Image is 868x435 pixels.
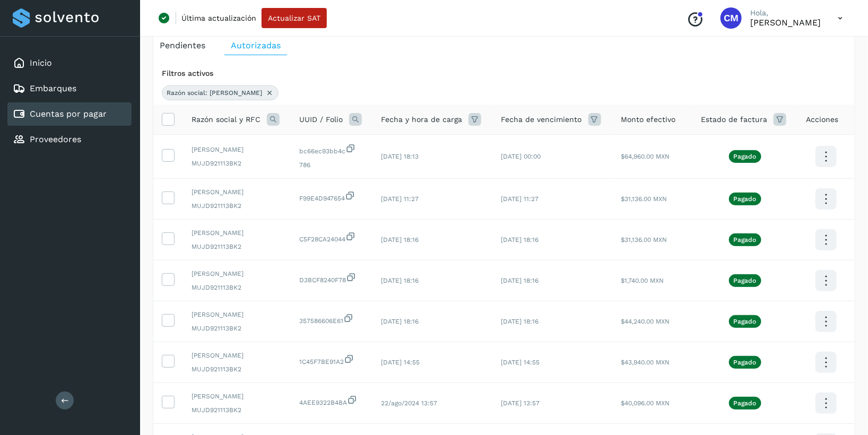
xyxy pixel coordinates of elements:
[701,114,767,125] span: Estado de factura
[192,351,282,360] span: [PERSON_NAME]
[192,187,282,197] span: [PERSON_NAME]
[162,85,279,100] div: Razón social: DIEGO
[30,83,76,93] a: Embarques
[734,153,757,160] p: Pagado
[299,231,364,244] span: C5F28CA24044
[734,359,757,366] p: Pagado
[30,134,81,144] a: Proveedores
[7,51,132,75] div: Inicio
[750,8,821,18] p: Hola,
[621,114,675,125] span: Monto efectivo
[501,277,539,284] span: [DATE] 18:16
[192,391,282,401] span: [PERSON_NAME]
[621,236,667,243] span: $31,136.00 MXN
[30,109,107,119] a: Cuentas por pagar
[621,359,670,366] span: $43,940.00 MXN
[192,201,282,211] span: MUJD921113BK2
[268,14,320,22] span: Actualizar SAT
[192,405,282,415] span: MUJD921113BK2
[299,395,364,407] span: 4AEE9322B4BA
[621,318,670,325] span: $44,240.00 MXN
[621,277,664,284] span: $1,740.00 MXN
[299,272,364,285] span: D3BCF8240F78
[501,153,541,160] span: [DATE] 00:00
[381,359,420,366] span: [DATE] 14:55
[381,277,419,284] span: [DATE] 18:16
[381,153,419,160] span: [DATE] 18:13
[162,68,846,79] div: Filtros activos
[381,195,419,203] span: [DATE] 11:27
[192,324,282,333] span: MUJD921113BK2
[501,359,540,366] span: [DATE] 14:55
[734,399,757,407] p: Pagado
[299,160,364,170] span: 786
[231,40,281,50] span: Autorizadas
[501,195,539,203] span: [DATE] 11:27
[192,310,282,319] span: [PERSON_NAME]
[299,354,364,367] span: 1C45F7BE91A2
[734,195,757,203] p: Pagado
[192,228,282,238] span: [PERSON_NAME]
[381,318,419,325] span: [DATE] 18:16
[501,399,540,407] span: [DATE] 13:57
[806,114,838,125] span: Acciones
[621,399,670,407] span: $40,096.00 MXN
[167,88,262,98] span: Razón social: [PERSON_NAME]
[299,190,364,203] span: F99E4D947654
[181,13,256,23] p: Última actualización
[160,40,205,50] span: Pendientes
[381,236,419,243] span: [DATE] 18:16
[734,318,757,325] p: Pagado
[299,313,364,326] span: 357586606E61
[192,364,282,374] span: MUJD921113BK2
[192,114,261,125] span: Razón social y RFC
[262,8,327,28] button: Actualizar SAT
[381,399,437,407] span: 22/ago/2024 13:57
[621,195,667,203] span: $31,136.00 MXN
[501,318,539,325] span: [DATE] 18:16
[192,283,282,292] span: MUJD921113BK2
[192,145,282,154] span: [PERSON_NAME]
[30,58,52,68] a: Inicio
[501,114,582,125] span: Fecha de vencimiento
[621,153,670,160] span: $64,960.00 MXN
[501,236,539,243] span: [DATE] 18:16
[734,277,757,284] p: Pagado
[7,128,132,151] div: Proveedores
[299,143,364,156] span: bc66ec93bb4c
[750,18,821,28] p: Cynthia Mendoza
[192,159,282,168] span: MUJD921113BK2
[734,236,757,243] p: Pagado
[381,114,462,125] span: Fecha y hora de carga
[192,269,282,279] span: [PERSON_NAME]
[7,102,132,126] div: Cuentas por pagar
[7,77,132,100] div: Embarques
[299,114,343,125] span: UUID / Folio
[192,242,282,251] span: MUJD921113BK2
